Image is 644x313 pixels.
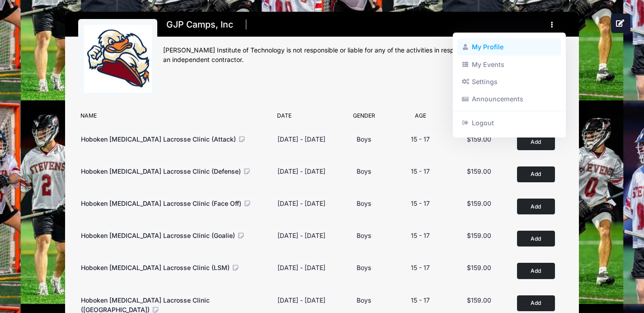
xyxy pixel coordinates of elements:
[457,73,562,90] a: Settings
[277,199,325,208] div: [DATE] - [DATE]
[411,135,430,143] span: 15 - 17
[81,199,241,207] span: Hoboken [MEDICAL_DATA] Lacrosse Clinic (Face Off)
[357,135,371,143] span: Boys
[517,263,555,279] button: Add
[517,166,555,182] button: Add
[411,199,430,207] span: 15 - 17
[517,199,555,214] button: Add
[81,167,241,175] span: Hoboken [MEDICAL_DATA] Lacrosse Clinic (Defense)
[163,17,236,33] h1: GJP Camps, Inc
[337,112,391,124] div: Gender
[517,231,555,247] button: Add
[467,232,491,239] span: $159.00
[84,25,152,93] img: logo
[411,264,430,271] span: 15 - 17
[81,232,235,239] span: Hoboken [MEDICAL_DATA] Lacrosse Clinic (Goalie)
[277,231,325,240] div: [DATE] - [DATE]
[457,38,562,56] a: My Profile
[81,135,236,143] span: Hoboken [MEDICAL_DATA] Lacrosse Clinic (Attack)
[457,114,562,131] a: Logout
[457,56,562,73] a: My Events
[357,264,371,271] span: Boys
[357,232,371,239] span: Boys
[391,112,450,124] div: Age
[467,199,491,207] span: $159.00
[467,167,491,175] span: $159.00
[411,167,430,175] span: 15 - 17
[457,90,562,108] a: Announcements
[273,112,337,124] div: Date
[277,166,325,176] div: [DATE] - [DATE]
[357,199,371,207] span: Boys
[76,112,273,124] div: Name
[277,263,325,272] div: [DATE] - [DATE]
[450,112,509,124] div: Price
[517,134,555,150] button: Add
[277,134,325,144] div: [DATE] - [DATE]
[467,264,491,271] span: $159.00
[467,296,491,304] span: $159.00
[357,167,371,175] span: Boys
[277,295,325,305] div: [DATE] - [DATE]
[81,264,230,271] span: Hoboken [MEDICAL_DATA] Lacrosse Clinic (LSM)
[467,135,491,143] span: $159.00
[411,296,430,304] span: 15 - 17
[163,46,566,65] div: [PERSON_NAME] Institute of Technology is not responsible or liable for any of the activities in r...
[411,232,430,239] span: 15 - 17
[357,296,371,304] span: Boys
[517,295,555,311] button: Add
